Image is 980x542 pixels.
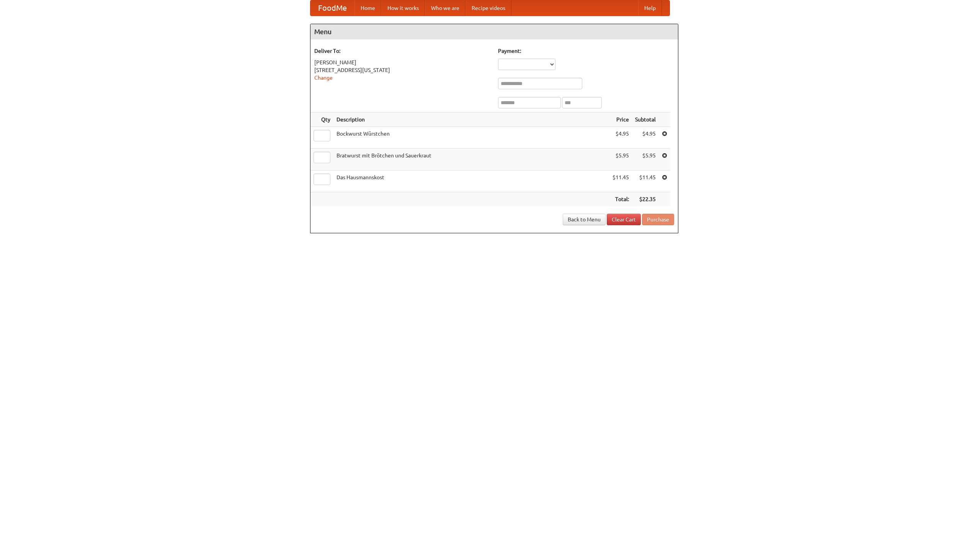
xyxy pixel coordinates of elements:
[632,170,659,192] td: $11.45
[632,113,659,127] th: Subtotal
[310,113,333,127] th: Qty
[354,0,381,16] a: Home
[498,47,674,55] h5: Payment:
[465,0,511,16] a: Recipe videos
[609,113,632,127] th: Price
[632,127,659,149] td: $4.95
[638,0,662,16] a: Help
[609,192,632,206] th: Total:
[333,127,609,149] td: Bockwurst Würstchen
[310,0,354,16] a: FoodMe
[607,214,641,225] a: Clear Cart
[609,149,632,170] td: $5.95
[642,214,674,225] button: Purchase
[632,149,659,170] td: $5.95
[609,127,632,149] td: $4.95
[632,192,659,206] th: $22.35
[314,47,490,55] h5: Deliver To:
[425,0,465,16] a: Who we are
[609,170,632,192] td: $11.45
[333,170,609,192] td: Das Hausmannskost
[333,149,609,170] td: Bratwurst mit Brötchen und Sauerkraut
[381,0,425,16] a: How it works
[314,75,333,81] a: Change
[563,214,606,225] a: Back to Menu
[314,66,490,74] div: [STREET_ADDRESS][US_STATE]
[333,113,609,127] th: Description
[310,24,678,39] h4: Menu
[314,59,490,66] div: [PERSON_NAME]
